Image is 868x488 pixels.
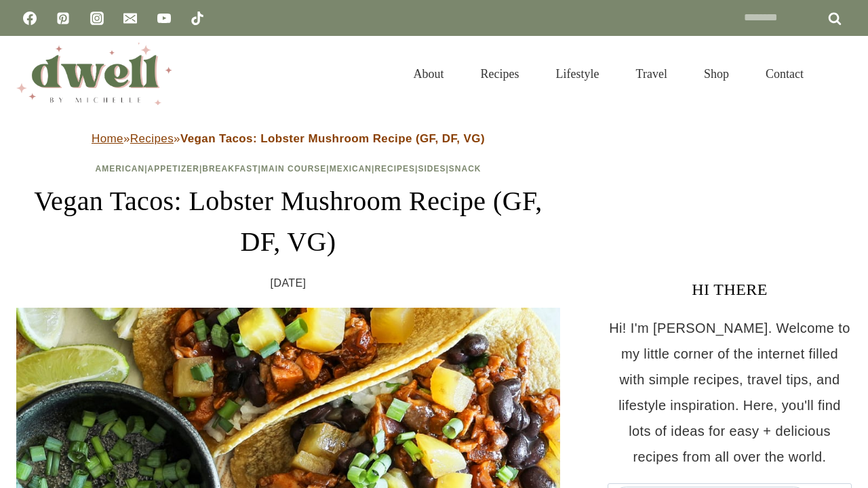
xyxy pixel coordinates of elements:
[83,5,111,32] a: Instagram
[608,277,852,302] h3: HI THERE
[418,164,446,174] a: Sides
[747,50,822,98] a: Contact
[538,50,618,98] a: Lifestyle
[96,164,145,174] a: American
[686,50,747,98] a: Shop
[271,273,307,293] time: [DATE]
[395,50,462,98] a: About
[395,50,822,98] nav: Primary Navigation
[16,181,560,262] h1: Vegan Tacos: Lobster Mushroom Recipe (GF, DF, VG)
[180,132,485,145] strong: Vegan Tacos: Lobster Mushroom Recipe (GF, DF, VG)
[50,5,77,32] a: Pinterest
[117,5,144,32] a: Email
[618,50,686,98] a: Travel
[151,5,178,32] a: YouTube
[202,164,258,174] a: Breakfast
[96,164,481,174] span: | | | | | | |
[829,62,852,85] button: View Search Form
[330,164,372,174] a: Mexican
[608,315,852,470] p: Hi! I'm [PERSON_NAME]. Welcome to my little corner of the internet filled with simple recipes, tr...
[16,43,172,105] img: DWELL by michelle
[92,132,123,145] a: Home
[92,132,485,145] span: » »
[261,164,326,174] a: Main Course
[374,164,415,174] a: Recipes
[130,132,174,145] a: Recipes
[449,164,481,174] a: Snack
[16,5,43,32] a: Facebook
[148,164,199,174] a: Appetizer
[462,50,538,98] a: Recipes
[184,5,211,32] a: TikTok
